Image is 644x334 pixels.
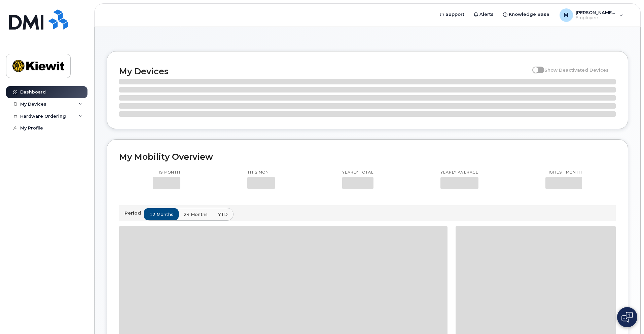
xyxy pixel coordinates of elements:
span: 24 months [184,211,208,218]
input: Show Deactivated Devices [532,64,538,69]
h2: My Mobility Overview [119,152,616,162]
p: This month [247,170,275,175]
img: Open chat [621,312,633,323]
p: Period [124,210,144,216]
p: This month [153,170,180,175]
span: YTD [218,211,228,218]
h2: My Devices [119,66,529,76]
p: Yearly average [440,170,478,175]
span: Show Deactivated Devices [544,67,609,73]
p: Highest month [545,170,582,175]
p: Yearly total [342,170,373,175]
